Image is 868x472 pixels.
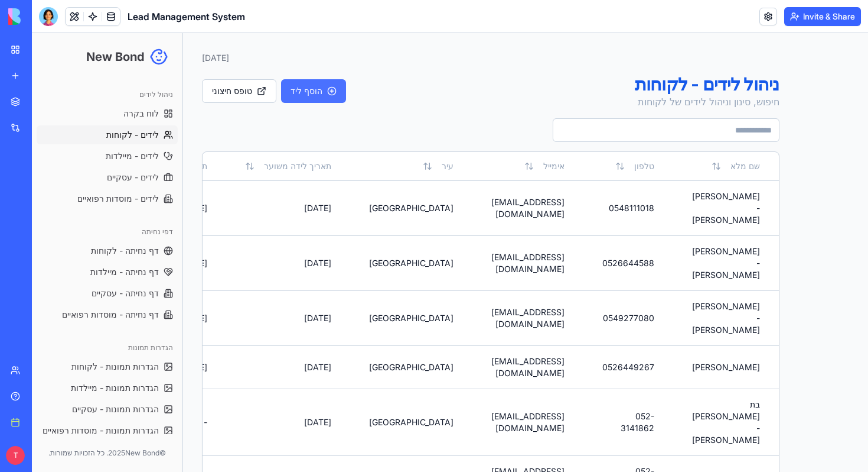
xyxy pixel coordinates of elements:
[45,160,127,172] span: לידים - מוסדות רפואיים
[194,257,318,312] td: [DATE]
[680,121,728,145] button: שם מלא
[603,40,748,62] h1: ניהול לידים - לקוחות
[641,355,747,422] td: בת [PERSON_NAME] - [PERSON_NAME]
[8,8,81,25] img: logo
[440,312,552,355] td: [EMAIL_ADDRESS][DOMAIN_NAME]
[194,147,318,202] td: [DATE]
[440,355,552,422] td: [EMAIL_ADDRESS][DOMAIN_NAME]
[54,15,113,32] h1: New Bond
[440,257,552,312] td: [EMAIL_ADDRESS][DOMAIN_NAME]
[318,202,440,257] td: [GEOGRAPHIC_DATA]
[5,251,146,270] a: דף נחיתה - עסקיים
[5,135,146,154] a: לידים - עסקיים
[641,312,747,355] td: [PERSON_NAME]
[5,406,146,434] p: © 2025 New Bond. כל הזכויות שמורות.
[318,312,440,355] td: [GEOGRAPHIC_DATA]
[30,276,127,287] span: דף נחיתה - מוסדות רפואיים
[440,422,552,465] td: [EMAIL_ADDRESS][DOMAIN_NAME]
[552,312,641,355] td: 0526449267
[318,422,440,465] td: [GEOGRAPHIC_DATA]
[784,7,861,26] button: Invite & Share
[40,328,127,340] span: הגדרות תמונות - לקוחות
[74,96,127,108] span: לידים - לקוחות
[5,52,146,71] div: ניהול לידים
[11,392,127,403] span: הגדרות תמונות - מוסדות רפואיים
[603,62,748,76] p: חיפוש, סינון וניהול לידים של לקוחות
[213,121,299,145] button: תאריך לידה משוער
[6,446,25,465] span: T
[552,355,641,422] td: 052-3141862
[641,202,747,257] td: [PERSON_NAME] - [PERSON_NAME]
[170,19,197,31] div: [DATE]
[5,388,146,407] a: הגדרות תמונות - מוסדות רפואיים
[5,345,146,364] a: הגדרות תמונות - מיילדות
[59,212,127,224] span: דף נחיתה - לקוחות
[5,367,146,386] a: הגדרות תמונות - עסקיים
[583,121,622,145] button: טלפון
[5,324,146,343] a: הגדרות תמונות - לקוחות
[641,257,747,312] td: [PERSON_NAME] - [PERSON_NAME]
[58,233,127,245] span: דף נחיתה - מיילדות
[5,305,146,324] div: הגדרות תמונות
[492,121,533,145] button: אימייל
[5,229,146,248] a: דף נחיתה - מיילדות
[552,147,641,202] td: 0548111018
[170,46,244,70] a: טופס חיצוני
[5,92,146,111] a: לידים - לקוחות
[5,272,146,291] a: דף נחיתה - מוסדות רפואיים
[440,147,552,202] td: [EMAIL_ADDRESS][DOMAIN_NAME]
[60,254,127,266] span: דף נחיתה - עסקיים
[194,422,318,465] td: [DATE]
[318,257,440,312] td: [GEOGRAPHIC_DATA]
[641,147,747,202] td: [PERSON_NAME] - [PERSON_NAME]
[40,370,127,382] span: הגדרות תמונות - עסקיים
[194,312,318,355] td: [DATE]
[74,117,127,129] span: לידים - מיילדות
[552,422,641,465] td: 052-8942557
[552,202,641,257] td: 0526644588
[318,355,440,422] td: [GEOGRAPHIC_DATA]
[194,355,318,422] td: [DATE]
[641,422,747,465] td: [PERSON_NAME]
[5,208,146,227] a: דף נחיתה - לקוחות
[5,189,146,208] div: דפי נחיתה
[39,349,127,361] span: הגדרות תמונות - מיילדות
[440,202,552,257] td: [EMAIL_ADDRESS][DOMAIN_NAME]
[92,75,127,86] span: לוח בקרה
[5,156,146,175] a: לידים - מוסדות רפואיים
[75,138,127,150] span: לידים - עסקיים
[5,114,146,132] a: לידים - מיילדות
[194,202,318,257] td: [DATE]
[249,46,314,70] button: הוסף ליד
[318,147,440,202] td: [GEOGRAPHIC_DATA]
[552,257,641,312] td: 0549277080
[391,121,422,145] button: עיר
[5,71,146,90] a: לוח בקרה
[128,9,245,24] h1: Lead Management System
